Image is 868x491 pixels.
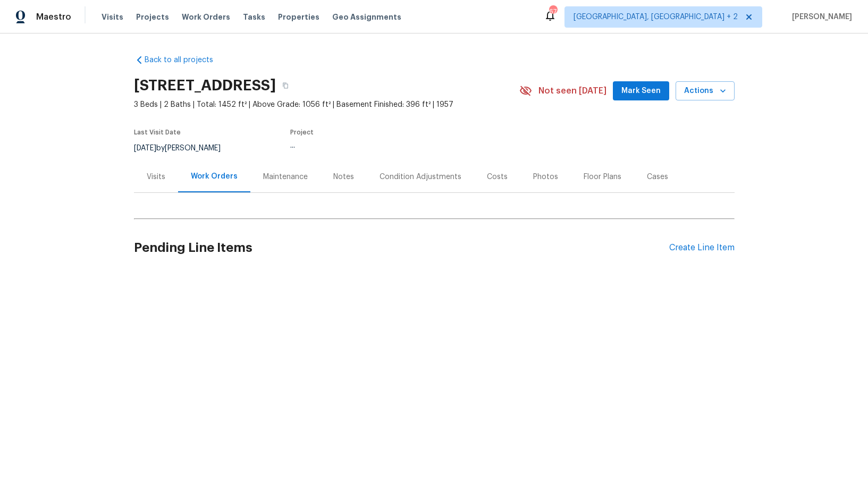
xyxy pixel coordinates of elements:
button: Actions [676,81,735,101]
span: [GEOGRAPHIC_DATA], [GEOGRAPHIC_DATA] + 2 [574,12,738,22]
div: Photos [533,172,558,182]
div: Work Orders [191,171,238,182]
div: Cases [647,172,668,182]
span: Projects [136,12,169,22]
div: Notes [333,172,354,182]
div: Condition Adjustments [380,172,461,182]
span: [PERSON_NAME] [788,12,852,22]
button: Copy Address [276,76,295,95]
span: Visits [102,12,123,22]
span: Project [290,129,314,136]
button: Mark Seen [613,81,669,101]
div: ... [290,142,494,149]
span: Geo Assignments [332,12,401,22]
h2: Pending Line Items [134,223,669,273]
span: Not seen [DATE] [538,86,606,96]
span: Work Orders [182,12,230,22]
div: by [PERSON_NAME] [134,142,233,155]
div: Create Line Item [669,243,735,253]
span: Properties [278,12,319,22]
span: Tasks [243,13,265,21]
a: Back to all projects [134,55,236,65]
span: Maestro [36,12,71,22]
span: 3 Beds | 2 Baths | Total: 1452 ft² | Above Grade: 1056 ft² | Basement Finished: 396 ft² | 1957 [134,99,519,110]
div: Costs [487,172,508,182]
h2: [STREET_ADDRESS] [134,80,276,91]
div: Floor Plans [584,172,621,182]
div: Maintenance [263,172,308,182]
div: Visits [147,172,165,182]
span: Last Visit Date [134,129,181,136]
span: [DATE] [134,145,156,152]
div: 67 [549,6,557,17]
span: Mark Seen [621,84,661,98]
span: Actions [684,84,726,98]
